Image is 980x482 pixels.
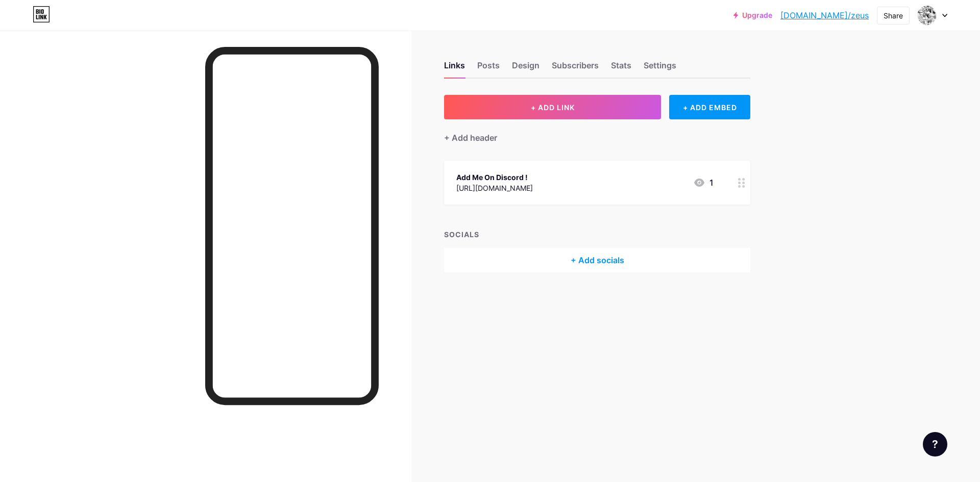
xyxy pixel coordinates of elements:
div: Subscribers [552,59,599,78]
div: SOCIALS [444,229,750,240]
div: [URL][DOMAIN_NAME] [456,183,533,193]
div: Design [512,59,540,78]
button: + ADD LINK [444,95,661,119]
div: + Add header [444,132,497,144]
div: Share [884,10,903,21]
div: Settings [644,59,676,78]
img: Anonymous ヅ [917,6,937,25]
div: Stats [611,59,631,78]
div: 1 [693,176,714,189]
div: + ADD EMBED [669,95,750,119]
div: Posts [477,59,500,78]
span: + ADD LINK [531,103,575,112]
div: + Add socials [444,248,750,272]
a: [DOMAIN_NAME]/zeus [780,9,869,21]
a: Upgrade [733,11,772,19]
div: Links [444,59,465,78]
div: Add Me On Discord ! [456,172,533,183]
